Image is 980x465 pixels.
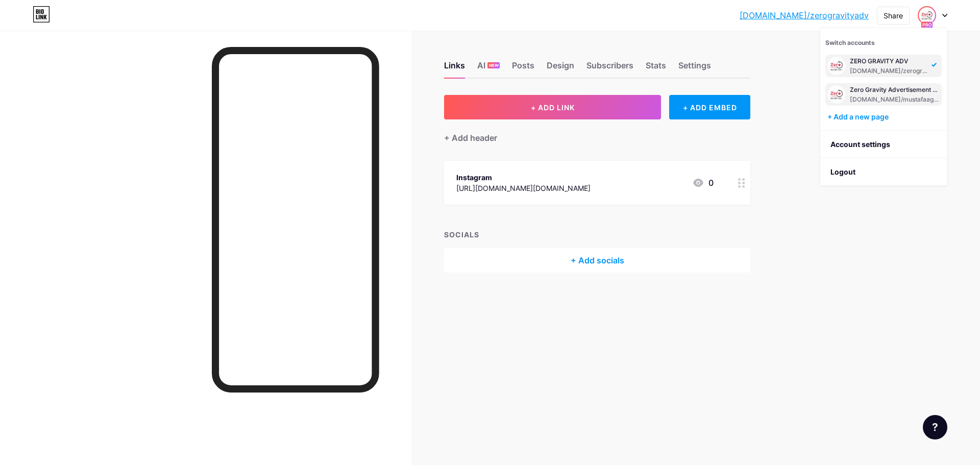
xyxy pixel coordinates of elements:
[531,103,575,112] span: + ADD LINK
[456,172,591,183] div: Instagram
[820,158,947,186] li: Logout
[646,59,666,78] div: Stats
[669,95,750,119] div: + ADD EMBED
[444,59,465,78] div: Links
[692,177,714,189] div: 0
[825,39,875,46] span: Switch accounts
[827,112,942,122] div: + Add a new page
[850,57,928,65] div: ZERO GRAVITY ADV
[456,183,591,193] div: [URL][DOMAIN_NAME][DOMAIN_NAME]
[477,59,500,78] div: AI
[444,229,750,240] div: SOCIALS
[586,59,633,78] div: Subscribers
[919,7,935,23] img: Mustafa Al Khalaf
[547,59,574,78] div: Design
[820,131,947,158] a: Account settings
[884,10,903,21] div: Share
[444,132,497,144] div: + Add header
[740,9,869,21] a: [DOMAIN_NAME]/zerogravityadv
[489,62,499,68] span: NEW
[850,95,940,104] div: [DOMAIN_NAME]/mustafaagdr
[512,59,534,78] div: Posts
[444,248,750,273] div: + Add socials
[444,95,661,119] button: + ADD LINK
[850,86,940,94] div: Zero Gravity Advertisement Gifts
[827,57,846,75] img: Mustafa Al Khalaf
[827,85,846,104] img: Mustafa Al Khalaf
[678,59,711,78] div: Settings
[850,67,928,75] div: [DOMAIN_NAME]/zerogravityadv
